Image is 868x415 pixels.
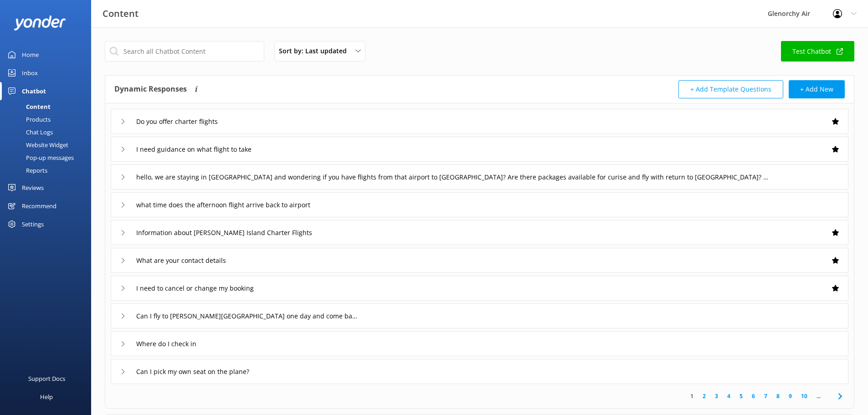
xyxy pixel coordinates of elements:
[678,80,783,98] button: + Add Template Questions
[279,46,352,56] span: Sort by: Last updated
[14,15,66,31] img: yonder-white-logo.png
[5,151,91,164] a: Pop-up messages
[812,392,825,400] span: ...
[5,164,47,177] div: Reports
[22,46,39,64] div: Home
[698,392,710,400] a: 2
[710,392,723,400] a: 3
[789,80,845,98] button: + Add New
[22,179,44,197] div: Reviews
[22,82,46,100] div: Chatbot
[5,126,53,138] div: Chat Logs
[5,151,74,164] div: Pop-up messages
[22,197,56,215] div: Recommend
[796,392,812,400] a: 10
[5,100,91,113] a: Content
[747,392,760,400] a: 6
[5,126,91,138] a: Chat Logs
[5,113,91,126] a: Products
[5,100,51,113] div: Content
[105,41,264,61] input: Search all Chatbot Content
[686,392,698,400] a: 1
[784,392,796,400] a: 9
[735,392,747,400] a: 5
[103,6,139,21] h3: Content
[114,80,187,98] h4: Dynamic Responses
[760,392,772,400] a: 7
[5,138,68,151] div: Website Widget
[28,369,65,388] div: Support Docs
[5,138,91,151] a: Website Widget
[772,392,784,400] a: 8
[5,113,51,126] div: Products
[22,64,38,82] div: Inbox
[22,215,44,233] div: Settings
[40,388,53,406] div: Help
[781,41,854,61] a: Test Chatbot
[723,392,735,400] a: 4
[5,164,91,177] a: Reports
